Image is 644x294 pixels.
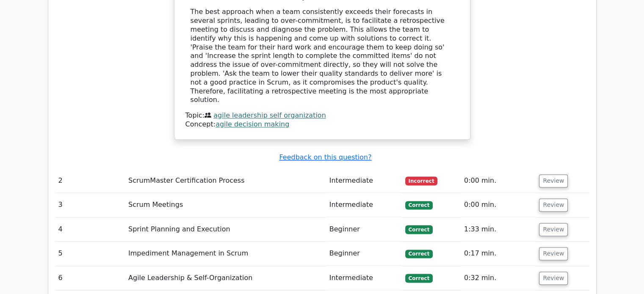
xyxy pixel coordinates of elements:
[213,111,326,119] a: agile leadership self organization
[405,176,438,185] span: Incorrect
[539,272,568,285] button: Review
[125,217,326,242] td: Sprint Planning and Execution
[55,169,125,193] td: 2
[461,193,536,217] td: 0:00 min.
[461,266,536,290] td: 0:32 min.
[539,247,568,260] button: Review
[539,223,568,236] button: Review
[539,174,568,187] button: Review
[539,198,568,212] button: Review
[55,266,125,290] td: 6
[326,266,402,290] td: Intermediate
[405,274,433,282] span: Correct
[405,225,433,234] span: Correct
[125,169,326,193] td: ScrumMaster Certification Process
[326,242,402,266] td: Beginner
[125,193,326,217] td: Scrum Meetings
[405,201,433,209] span: Correct
[326,217,402,242] td: Beginner
[125,266,326,290] td: Agile Leadership & Self-Organization
[55,242,125,266] td: 5
[405,250,433,258] span: Correct
[185,111,459,120] div: Topic:
[191,8,454,104] div: The best approach when a team consistently exceeds their forecasts in several sprints, leading to...
[125,242,326,266] td: Impediment Management in Scrum
[326,169,402,193] td: Intermediate
[461,169,536,193] td: 0:00 min.
[216,120,289,128] a: agile decision making
[185,120,459,129] div: Concept:
[279,153,371,161] a: Feedback on this question?
[326,193,402,217] td: Intermediate
[461,217,536,242] td: 1:33 min.
[55,217,125,242] td: 4
[461,242,536,266] td: 0:17 min.
[55,193,125,217] td: 3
